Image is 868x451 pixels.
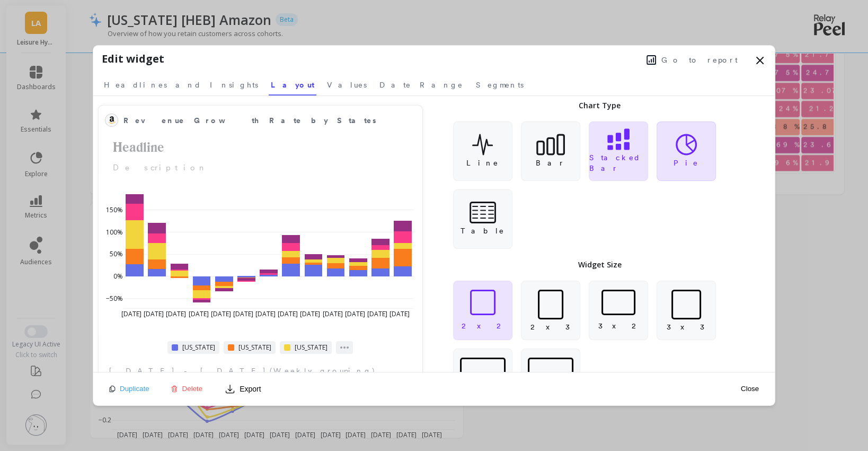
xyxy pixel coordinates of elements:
button: Close [738,384,762,393]
button: Duplicate [106,384,153,393]
nav: Tabs [102,71,766,96]
span: Delete [182,385,203,393]
span: Duplicate [120,385,149,393]
span: Go to report [661,55,738,65]
p: Stacked Bar [589,152,648,174]
img: api.amazon.svg [108,116,116,124]
h2: Headline [105,137,416,158]
button: Export [220,380,265,397]
span: [DATE] - [DATE] [109,366,267,376]
button: Go to report [643,53,741,67]
span: [US_STATE] [182,343,215,352]
span: [US_STATE] [238,343,271,352]
span: Date Range [379,80,463,90]
p: 3 x 2 [598,320,639,331]
span: [US_STATE] [295,343,327,352]
button: Delete [167,384,206,393]
p: Table [460,226,504,236]
img: duplicate icon [109,386,116,392]
span: Headlines and Insights [104,80,258,90]
p: 2 x 2 [462,320,503,331]
span: Revenue Growth Rate by States [123,113,382,128]
p: Widget Size [578,259,622,270]
h1: Edit widget [102,51,164,67]
p: Line [466,158,499,168]
p: Chart Type [579,100,621,111]
span: (Weekly grouping) [270,366,376,376]
span: Revenue Growth Rate by States [123,115,376,126]
p: Bar [536,158,565,168]
span: Segments [476,80,524,90]
p: 2 x 3 [530,322,571,332]
p: Pie [674,158,698,168]
span: Layout [271,80,314,90]
p: Description [105,162,416,174]
p: 3 x 3 [667,322,705,332]
span: Values [327,80,367,90]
